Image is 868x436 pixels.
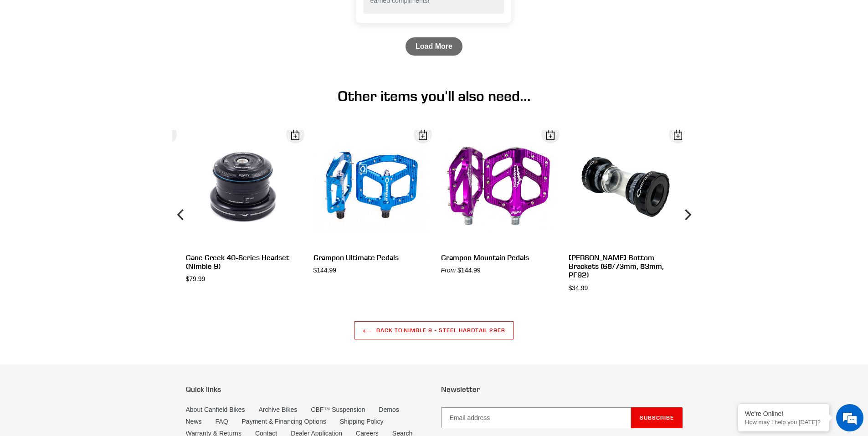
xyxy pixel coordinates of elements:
[745,419,822,426] p: How may I help you today?
[172,130,190,299] button: Previous
[186,385,427,394] p: Quick links
[631,407,683,428] button: Subscribe
[186,418,202,425] a: News
[311,406,365,413] a: CBF™ Suspension
[186,87,683,105] h1: Other items you'll also need...
[678,130,696,299] button: Next
[242,418,326,425] a: Payment & Financing Options
[441,385,683,394] p: Newsletter
[406,37,462,56] a: Load More
[354,321,514,339] a: Back to NIMBLE 9 - Steel Hardtail 29er
[5,249,174,281] textarea: Type your message and hit 'Enter'
[186,130,300,284] a: Cane Creek 40-Series Headset (Nimble 9) $79.99 Open Dialog Cane Creek 40-Series Headset (Nimble 9)
[258,406,297,413] a: Archive Bikes
[340,418,384,425] a: Shipping Policy
[640,414,674,421] span: Subscribe
[216,418,228,425] a: FAQ
[29,46,52,68] img: d_696896380_company_1647369064580_696896380
[149,5,171,26] div: Minimize live chat window
[441,407,631,428] input: Email address
[10,50,24,64] div: Navigation go back
[53,115,126,207] span: We're online!
[745,410,822,417] div: We're Online!
[61,51,167,63] div: Chat with us now
[379,406,399,413] a: Demos
[186,406,245,413] a: About Canfield Bikes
